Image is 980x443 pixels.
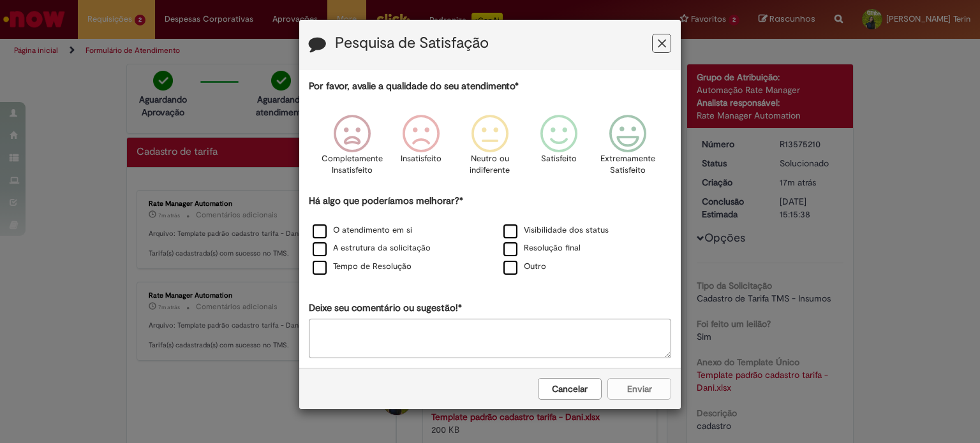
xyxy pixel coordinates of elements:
[319,105,384,192] div: Completamente Insatisfeito
[313,261,412,273] label: Tempo de Resolução
[313,224,412,236] label: O atendimento em si
[595,105,660,192] div: Extremamente Satisfeito
[503,224,609,236] label: Visibilidade dos status
[309,301,462,315] label: Deixe seu comentário ou sugestão!*
[457,105,523,192] div: Neutro ou indiferente
[322,153,383,177] p: Completamente Insatisfeito
[309,80,519,93] label: Por favor, avalie a qualidade do seu atendimento*
[538,378,602,400] button: Cancelar
[467,153,513,177] p: Neutro ou indiferente
[401,153,442,165] p: Insatisfeito
[309,194,671,277] div: Há algo que poderíamos melhorar?*
[526,105,591,192] div: Satisfeito
[313,242,431,254] label: A estrutura da solicitação
[503,261,546,273] label: Outro
[335,35,489,52] label: Pesquisa de Satisfação
[503,242,581,254] label: Resolução final
[541,153,577,165] p: Satisfeito
[600,153,655,177] p: Extremamente Satisfeito
[389,105,454,192] div: Insatisfeito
